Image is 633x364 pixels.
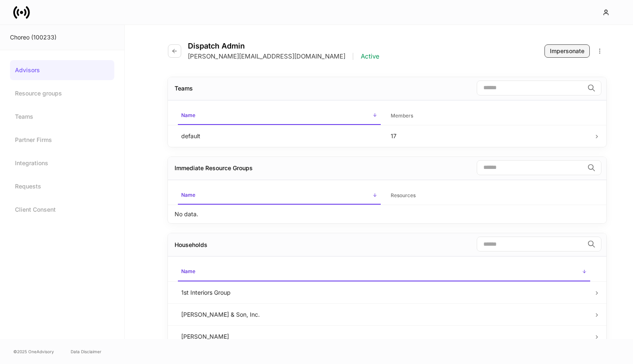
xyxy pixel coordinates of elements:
[175,303,594,325] td: [PERSON_NAME] & Son, Inc.
[10,107,114,127] a: Teams
[387,187,590,204] span: Resources
[391,191,416,199] h6: Resources
[181,267,195,275] h6: Name
[387,107,590,125] span: Members
[175,281,594,303] td: 1st Interiors Group
[10,83,114,103] a: Resource groups
[175,125,384,147] td: default
[178,263,590,281] span: Name
[544,44,590,58] button: Impersonate
[10,176,114,196] a: Requests
[175,210,198,218] p: No data.
[391,112,413,120] h6: Members
[175,325,594,347] td: [PERSON_NAME]
[178,187,381,205] span: Name
[10,200,114,220] a: Client Consent
[550,47,584,55] div: Impersonate
[71,348,101,355] a: Data Disclaimer
[10,33,114,42] div: Choreo (100233)
[181,111,195,119] h6: Name
[181,191,195,199] h6: Name
[175,164,253,172] div: Immediate Resource Groups
[175,241,207,249] div: Households
[361,52,379,61] p: Active
[13,348,54,355] span: © 2025 OneAdvisory
[188,52,345,61] p: [PERSON_NAME][EMAIL_ADDRESS][DOMAIN_NAME]
[178,107,381,125] span: Name
[10,60,114,80] a: Advisors
[10,130,114,150] a: Partner Firms
[384,125,594,147] td: 17
[175,84,193,93] div: Teams
[10,153,114,173] a: Integrations
[352,52,354,61] p: |
[188,42,379,51] h4: Dispatch Admin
